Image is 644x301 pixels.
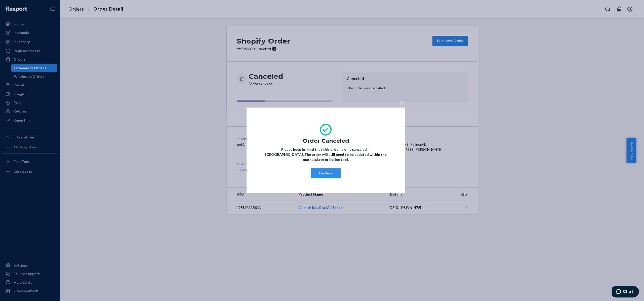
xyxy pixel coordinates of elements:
[311,168,341,178] button: Go Back
[399,98,404,107] span: ×
[265,147,387,162] strong: Please keep in mind that this order is only canceled in [GEOGRAPHIC_DATA]. The order will still n...
[262,138,390,144] h1: Order Canceled
[612,286,639,298] iframe: Opens a widget where you can chat to one of our agents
